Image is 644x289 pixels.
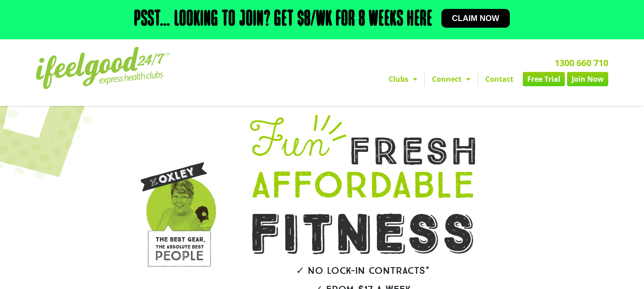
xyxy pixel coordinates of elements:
[478,72,521,86] a: Contact
[567,72,608,86] a: Join Now
[452,14,500,22] span: Claim now
[239,72,608,86] nav: Menu
[523,72,565,86] a: Free Trial
[441,9,510,28] a: Claim now
[225,266,501,276] h2: ✓ No lock-in contracts*
[381,72,424,86] a: Clubs
[555,57,608,69] a: 1300 660 710
[425,72,478,86] a: Connect
[134,9,432,30] h2: Psst… Looking to join? Get $8/wk for 8 weeks here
